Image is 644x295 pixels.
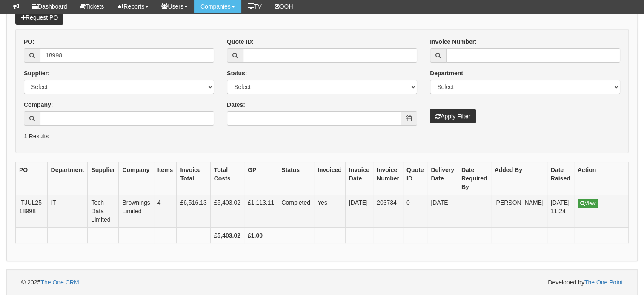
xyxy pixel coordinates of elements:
[584,279,623,286] a: The One Point
[244,162,278,195] th: GP
[40,279,79,286] a: The One CRM
[427,162,458,195] th: Delivery Date
[227,100,245,109] label: Dates:
[430,37,477,46] label: Invoice Number:
[88,195,119,228] td: Tech Data Limited
[547,162,574,195] th: Date Raised
[373,195,403,228] td: 203734
[547,195,574,228] td: [DATE] 11:24
[154,162,177,195] th: Items
[119,195,154,228] td: Brownings Limited
[88,162,119,195] th: Supplier
[430,109,476,123] button: Apply Filter
[244,195,278,228] td: £1,113.11
[177,162,210,195] th: Invoice Total
[278,162,314,195] th: Status
[314,162,345,195] th: Invoiced
[227,37,254,46] label: Quote ID:
[345,162,373,195] th: Invoice Date
[430,69,463,77] label: Department
[578,199,598,208] a: View
[227,69,247,77] label: Status:
[210,162,244,195] th: Total Costs
[21,279,79,286] span: © 2025
[15,10,63,25] a: Request PO
[24,132,620,140] p: 1 Results
[548,278,623,286] span: Developed by
[210,228,244,243] th: £5,403.02
[244,228,278,243] th: £1.00
[47,162,88,195] th: Department
[16,162,48,195] th: PO
[24,69,50,77] label: Supplier:
[24,100,53,109] label: Company:
[24,37,34,46] label: PO:
[345,195,373,228] td: [DATE]
[16,195,48,228] td: ITJUL25-18998
[373,162,403,195] th: Invoice Number
[574,162,628,195] th: Action
[119,162,154,195] th: Company
[403,195,427,228] td: 0
[427,195,458,228] td: [DATE]
[458,162,491,195] th: Date Required By
[314,195,345,228] td: Yes
[47,195,88,228] td: IT
[491,195,547,228] td: [PERSON_NAME]
[278,195,314,228] td: Completed
[491,162,547,195] th: Added By
[210,195,244,228] td: £5,403.02
[403,162,427,195] th: Quote ID
[154,195,177,228] td: 4
[177,195,210,228] td: £6,516.13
